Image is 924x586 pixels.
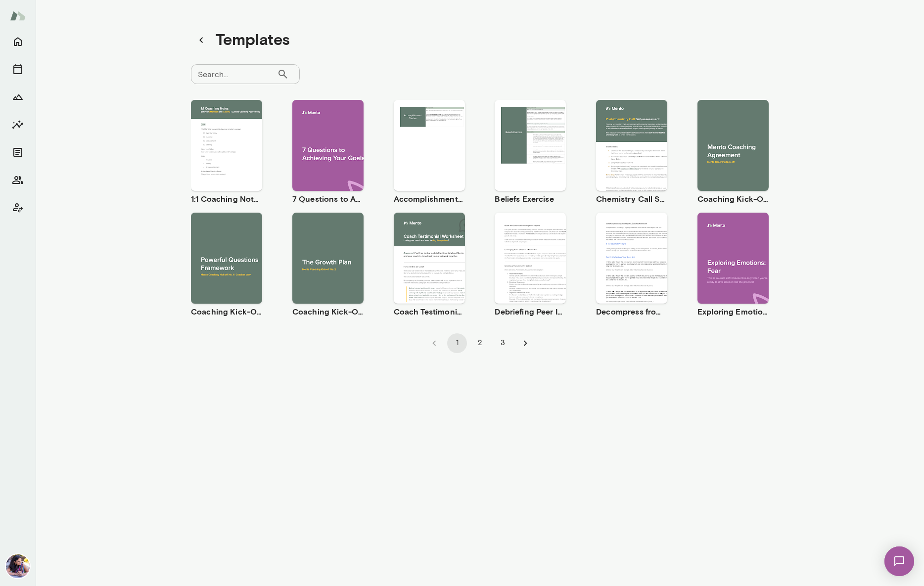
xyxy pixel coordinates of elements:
[8,198,28,218] button: Client app
[216,30,290,50] h4: Templates
[8,170,28,190] button: Members
[697,306,769,317] h6: Exploring Emotions: Fear
[191,193,262,205] h6: 1:1 Coaching Notes
[515,333,535,353] button: Go to next page
[447,333,467,353] button: page 1
[394,193,465,205] h6: Accomplishment Tracker
[470,333,490,353] button: Go to page 2
[596,193,667,205] h6: Chemistry Call Self-Assessment [Coaches only]
[292,306,364,317] h6: Coaching Kick-Off No. 2 | The Growth Plan
[493,333,512,353] button: Go to page 3
[8,115,28,135] button: Insights
[495,193,566,205] h6: Beliefs Exercise
[8,32,28,51] button: Home
[8,87,28,107] button: Growth Plan
[596,306,667,317] h6: Decompress from a Job
[10,6,26,25] img: Mento
[191,325,769,353] div: pagination
[6,554,30,578] img: Aradhana Goel
[423,333,537,353] nav: pagination navigation
[8,59,28,79] button: Sessions
[292,193,364,205] h6: 7 Questions to Achieving Your Goals
[697,193,769,205] h6: Coaching Kick-Off | Coaching Agreement
[394,306,465,317] h6: Coach Testimonial Worksheet
[191,306,262,317] h6: Coaching Kick-Off No. 1 | Powerful Questions [Coaches Only]
[495,306,566,317] h6: Debriefing Peer Insights (360 feedback) Guide
[8,142,28,162] button: Documents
